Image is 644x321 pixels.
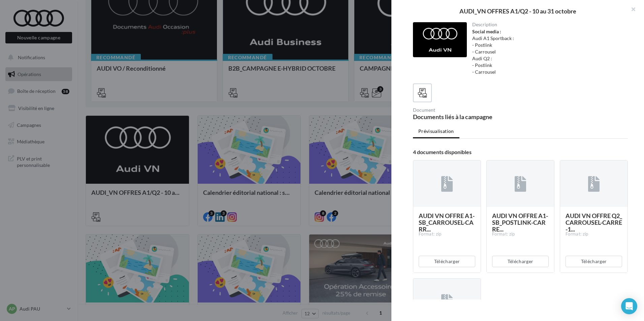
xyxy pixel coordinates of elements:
button: Télécharger [492,256,549,267]
strong: Social media : [472,29,501,34]
div: Description [472,22,623,27]
div: Audi A1 Sportback : - Postlink - Carrousel Audi Q2 : - Postlink - Carrousel [472,28,623,75]
span: AUDI VN OFFRE A1-SB_POSTLINK-CARRE... [492,212,548,233]
div: Documents liés à la campagne [413,114,518,120]
button: Télécharger [566,256,622,267]
span: AUDI VN OFFRE A1-SB_CARROUSEL-CARR... [419,212,475,233]
div: Document [413,108,518,112]
div: Open Intercom Messenger [621,298,637,314]
div: Format: zip [566,231,622,237]
div: Format: zip [419,231,475,237]
button: Télécharger [419,256,475,267]
div: 4 documents disponibles [413,149,628,155]
div: AUDI_VN OFFRES A1/Q2 - 10 au 31 octobre [402,8,633,14]
div: Format: zip [492,231,549,237]
span: AUDI VN OFFRE Q2_CARROUSEL-CARRE-1... [566,212,622,233]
